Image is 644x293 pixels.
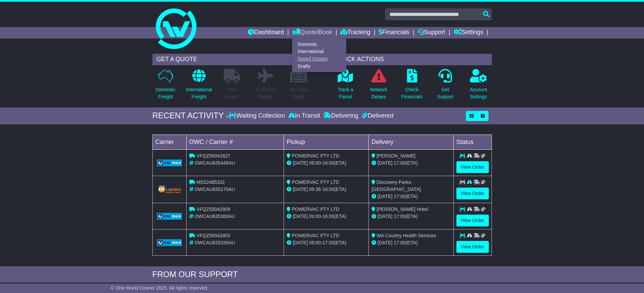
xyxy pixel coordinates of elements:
span: [DATE] [378,240,392,245]
div: Quote/Book [292,39,346,72]
div: Delivering [322,112,360,120]
div: - (ETA) [287,186,366,193]
span: 09:36 [309,187,321,192]
div: - (ETA) [287,239,366,246]
p: Air / Sea Depot [290,86,308,100]
p: Domestic Freight [156,86,175,100]
a: DomesticFreight [155,69,175,104]
p: Account Settings [470,86,487,100]
div: (ETA) [372,193,451,200]
span: © One World Courier 2025. All rights reserved. [111,285,209,291]
span: POWERVAC PTY LTD [292,153,339,158]
div: FROM OUR SUPPORT [152,270,492,279]
span: Discovery Parks- [GEOGRAPHIC_DATA] [372,179,421,192]
div: QUICK ACTIONS [332,54,492,65]
div: (ETA) [372,239,451,246]
a: NetworkDelays [369,69,387,104]
span: 09:00 [309,214,321,219]
a: Support [418,27,445,39]
a: Settings [454,27,483,39]
div: - (ETA) [287,160,366,167]
span: VFQZ50042809 [196,206,230,212]
span: OWCAU635448AU [194,160,235,166]
a: Domestic [292,41,346,48]
td: Delivery [368,135,453,149]
a: AccountSettings [470,69,487,104]
span: [PERSON_NAME] Hotel [377,206,428,212]
span: 16:00 [323,160,334,166]
span: VFQZ50042803 [196,233,230,238]
a: Track aParcel [337,69,354,104]
p: Air & Sea Freight [256,86,276,100]
img: GetCarrierServiceLogo [157,239,182,246]
p: Get Support [437,86,453,100]
img: GetCarrierServiceLogo [157,213,182,220]
span: OWCAU635170AU [194,187,235,192]
span: 17:00 [394,214,406,219]
p: Full Loads [224,86,241,100]
span: 17:00 [394,194,406,199]
span: [DATE] [378,160,392,166]
span: 17:00 [394,160,406,166]
td: Pickup [284,135,369,149]
span: [DATE] [293,214,308,219]
td: Carrier [152,135,186,149]
span: 09:00 [309,160,321,166]
a: Dashboard [248,27,284,39]
a: Quote/Book [292,27,332,39]
p: Track a Parcel [338,86,353,100]
span: [DATE] [378,194,392,199]
span: VFQZ50042827 [196,153,230,158]
div: Waiting Collection [229,112,286,120]
span: [PERSON_NAME] [377,153,415,158]
div: RECENT ACTIVITY - [152,111,229,121]
span: [DATE] [293,187,308,192]
a: Saved Quotes [292,55,346,63]
div: In Transit [287,112,322,120]
img: GetCarrierServiceLogo [157,185,182,194]
p: Check Financials [401,86,423,100]
span: 09:00 [309,240,321,245]
img: GetCarrierServiceLogo [157,160,182,166]
span: OWCAU635339AU [194,240,235,245]
a: View Order [456,241,489,253]
div: Delivered [360,112,393,120]
a: Financials [379,27,409,39]
a: View Order [456,161,489,173]
span: WA Country Health Services [377,233,436,238]
a: CheckFinancials [401,69,423,104]
div: (ETA) [372,160,451,167]
a: View Order [456,215,489,226]
span: OWCAU635360AU [194,214,235,219]
div: (ETA) [372,213,451,220]
p: Network Delays [370,86,387,100]
span: [DATE] [293,160,308,166]
span: 17:00 [323,240,334,245]
a: Drafts [292,63,346,70]
span: POWERVAC PTY LTD [292,233,339,238]
p: International Freight [186,86,212,100]
span: 16:00 [323,187,334,192]
td: OWC / Carrier # [186,135,284,149]
a: GetSupport [436,69,454,104]
div: GET A QUOTE [152,54,312,65]
a: InternationalFreight [186,69,212,104]
div: - (ETA) [287,213,366,220]
span: [DATE] [293,240,308,245]
span: POWERVAC PTY LTD [292,206,339,212]
span: 17:00 [394,240,406,245]
span: 16:00 [323,214,334,219]
span: POWERVAC PTY LTD [292,179,339,185]
td: Status [453,135,492,149]
a: View Order [456,188,489,199]
span: [DATE] [378,214,392,219]
a: Tracking [340,27,370,39]
a: International [292,48,346,55]
span: MS52485332 [196,179,224,185]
